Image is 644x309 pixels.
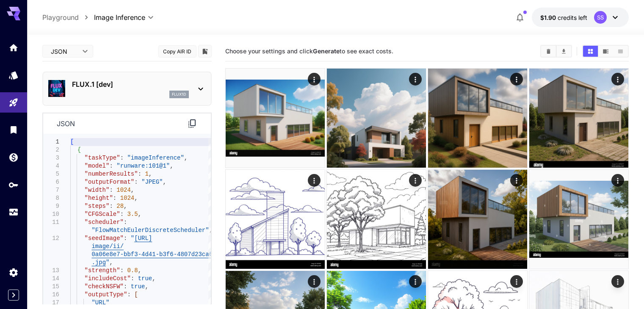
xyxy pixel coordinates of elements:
[124,235,127,242] span: :
[8,267,19,278] div: Settings
[92,259,106,266] span: .jpg
[77,146,81,153] span: {
[131,187,134,193] span: ,
[135,291,138,298] span: [
[85,235,124,242] span: "seedImage"
[327,170,426,269] img: 9k=
[85,195,113,201] span: "height"
[226,69,325,168] img: 9k=
[138,267,141,274] span: ,
[43,267,59,275] div: 13
[131,275,134,282] span: :
[43,235,59,243] div: 12
[135,179,138,185] span: :
[120,154,124,161] span: :
[85,187,110,193] span: "width"
[43,283,59,291] div: 15
[327,69,426,168] img: Z
[85,267,120,274] span: "strength"
[85,283,124,290] span: "checkNSFW"
[43,291,59,299] div: 16
[124,203,127,210] span: ,
[110,203,113,210] span: :
[594,11,607,24] div: SS
[110,259,113,266] span: ,
[85,219,124,226] span: "scheduler"
[131,283,145,290] span: true
[8,290,19,301] div: Expand sidebar
[85,154,120,161] span: "taskType"
[117,163,170,169] span: "runware:101@1"
[428,170,527,269] img: 2Q==
[149,171,152,177] span: ,
[43,170,59,178] div: 5
[611,73,624,86] div: Actions
[8,124,19,135] div: Library
[158,45,196,58] button: Copy AIR ID
[43,154,59,162] div: 3
[540,13,587,22] div: $1.90408
[145,283,149,290] span: ,
[138,275,152,282] span: true
[8,179,19,190] div: API Keys
[170,163,174,169] span: ,
[8,42,19,53] div: Home
[131,235,134,242] span: "
[184,154,188,161] span: ,
[120,267,124,274] span: :
[43,299,59,307] div: 17
[556,46,571,57] button: Download All
[582,45,629,58] div: Show media in grid viewShow media in video viewShow media in list view
[92,299,110,306] span: "URL"
[409,174,422,187] div: Actions
[48,76,206,102] div: FLUX.1 [dev]flux1d
[409,275,422,288] div: Actions
[117,187,131,193] span: 1024
[43,186,59,194] div: 7
[225,47,393,55] span: Choose your settings and click to see exact costs.
[145,171,149,177] span: 1
[163,179,166,185] span: ,
[110,187,113,193] span: :
[308,73,321,86] div: Actions
[613,46,628,57] button: Show media in list view
[8,207,19,218] div: Usage
[120,195,135,201] span: 1024
[135,235,152,242] span: [URL]
[510,174,523,187] div: Actions
[529,170,628,269] img: 2Q==
[611,275,624,288] div: Actions
[43,218,59,226] div: 11
[85,163,110,169] span: "model"
[43,194,59,202] div: 8
[42,12,79,22] a: Playground
[43,138,59,146] div: 1
[8,70,19,80] div: Models
[135,195,138,201] span: ,
[72,79,189,89] p: FLUX.1 [dev]
[201,46,209,56] button: Add to library
[428,69,527,168] img: 2Q==
[152,275,156,282] span: ,
[127,291,131,298] span: :
[8,152,19,163] div: Wallet
[85,171,138,177] span: "numberResults"
[540,14,558,21] span: $1.90
[226,170,325,269] img: 2Q==
[124,283,127,290] span: :
[141,179,163,185] span: "JPEG"
[138,211,141,218] span: ,
[138,171,141,177] span: :
[541,46,556,57] button: Clear All
[124,219,127,226] span: :
[42,12,94,22] nav: breadcrumb
[43,275,59,283] div: 14
[43,146,59,154] div: 2
[313,47,340,55] b: Generate
[529,69,628,168] img: Z
[70,138,74,145] span: [
[120,211,124,218] span: :
[540,45,572,58] div: Clear AllDownload All
[43,178,59,186] div: 6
